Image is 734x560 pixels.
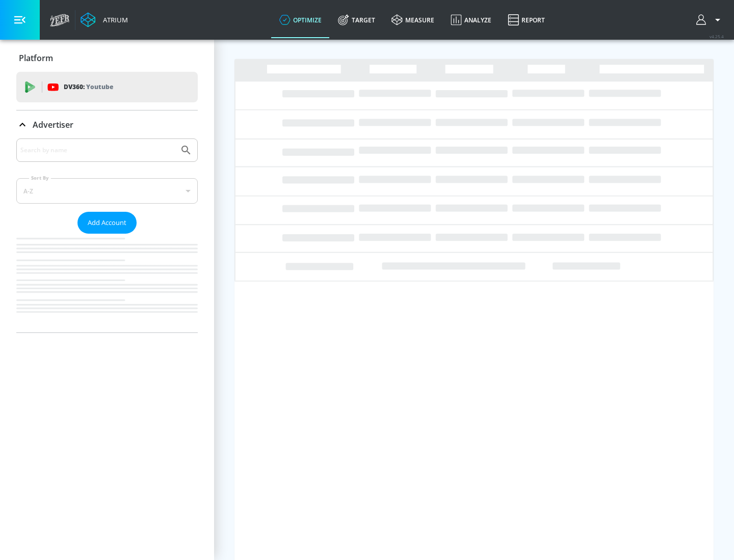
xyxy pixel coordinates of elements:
a: Atrium [81,12,128,27]
span: v 4.25.4 [710,34,724,39]
a: Target [330,2,383,38]
a: Report [500,2,553,38]
label: Sort By [29,175,51,181]
div: Advertiser [16,110,198,139]
p: Advertiser [33,119,73,130]
nav: list of Advertiser [16,234,198,332]
p: Youtube [86,81,113,92]
a: Analyze [442,2,500,38]
div: Platform [16,44,198,72]
div: Atrium [99,15,128,24]
div: Advertiser [16,138,198,332]
div: A-Z [16,178,198,204]
div: DV360: Youtube [16,72,198,102]
p: DV360: [64,81,113,93]
input: Search by name [20,144,175,157]
span: Add Account [88,217,126,229]
p: Platform [19,52,53,64]
a: optimize [271,2,330,38]
a: measure [383,2,442,38]
button: Add Account [77,212,137,234]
